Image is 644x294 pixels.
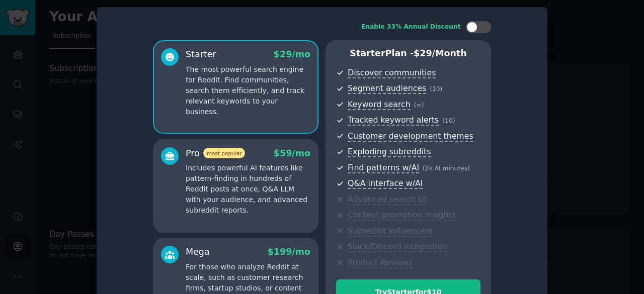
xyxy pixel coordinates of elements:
[186,147,245,160] div: Pro
[414,48,467,58] span: $ 29 /month
[268,247,310,257] span: $ 199 /mo
[430,85,442,92] span: ( 10 )
[186,48,216,61] div: Starter
[186,64,310,117] p: The most powerful search engine for Reddit. Find communities, search them efficiently, and track ...
[348,226,432,237] span: Subreddit influencers
[348,194,426,205] span: Advanced search UI
[423,165,470,172] span: ( 2k AI minutes )
[274,148,310,158] span: $ 59 /mo
[186,246,210,258] div: Mega
[348,83,426,94] span: Segment audiences
[348,258,413,268] span: Product Reviews
[203,148,246,158] span: most popular
[348,68,436,78] span: Discover communities
[348,131,473,142] span: Customer development themes
[361,23,461,32] div: Enable 33% Annual Discount
[186,163,310,216] p: Includes powerful AI features like pattern-finding in hundreds of Reddit posts at once, Q&A LLM w...
[274,49,310,59] span: $ 29 /mo
[348,210,456,221] span: Content promotion insights
[348,100,411,110] span: Keyword search
[348,242,447,252] span: Slack/Discord integration
[348,178,423,189] span: Q&A interface w/AI
[348,163,419,173] span: Find patterns w/AI
[348,147,431,157] span: Exploding subreddits
[442,117,455,124] span: ( 10 )
[336,47,480,60] p: Starter Plan -
[348,115,439,126] span: Tracked keyword alerts
[414,102,424,109] span: ( ∞ )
